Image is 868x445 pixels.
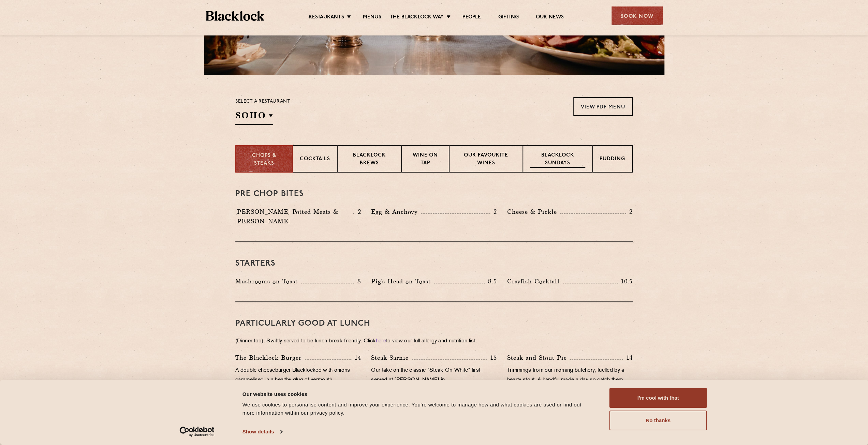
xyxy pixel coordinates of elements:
a: Gifting [498,14,518,21]
div: Our website uses cookies [242,390,594,398]
p: 15 [487,353,497,362]
p: 2 [490,207,497,216]
h2: SOHO [235,109,273,125]
div: We use cookies to personalise content and improve your experience. You're welcome to manage how a... [242,401,594,417]
p: Steak and Stout Pie [507,353,570,362]
p: Select a restaurant [235,97,290,106]
p: Mushrooms on Toast [235,277,301,286]
p: 14 [623,353,633,362]
a: View PDF Menu [573,97,633,116]
div: Book Now [612,6,663,25]
p: 8 [354,277,361,286]
p: A double cheeseburger Blacklocked with onions caramelised in a healthy glug of vermouth. [235,366,361,385]
p: Blacklock Brews [344,152,394,168]
p: Our favourite wines [456,152,515,168]
h3: Starters [235,259,633,268]
button: I'm cool with that [609,388,707,408]
p: Crayfish Cocktail [507,277,563,286]
p: (Dinner too). Swiftly served to be lunch-break-friendly. Click to view our full allergy and nutri... [235,337,633,346]
p: Cocktails [300,155,330,164]
p: Wine on Tap [409,152,442,168]
h3: PARTICULARLY GOOD AT LUNCH [235,319,633,328]
h3: Pre Chop Bites [235,190,633,198]
p: Pudding [600,155,625,164]
a: Restaurants [309,14,344,21]
p: Egg & Anchovy [371,207,421,217]
button: No thanks [609,411,707,430]
p: Trimmings from our morning butchery, fuelled by a hearty stout. A handful made a day so catch the... [507,366,633,395]
p: Pig's Head on Toast [371,277,434,286]
p: Cheese & Pickle [507,207,560,217]
p: Steak Sarnie [371,353,412,362]
p: 8.5 [485,277,497,286]
p: [PERSON_NAME] Potted Meats & [PERSON_NAME] [235,207,353,226]
img: BL_Textured_Logo-footer-cropped.svg [206,11,265,21]
a: here [376,339,386,344]
p: 10.5 [618,277,633,286]
a: Menus [363,14,381,21]
a: The Blacklock Way [390,14,444,21]
p: The Blacklock Burger [235,353,305,362]
p: 2 [626,207,633,216]
p: Blacklock Sundays [530,152,585,168]
p: 2 [354,207,361,216]
p: Our take on the classic “Steak-On-White” first served at [PERSON_NAME] in [GEOGRAPHIC_DATA] in [D... [371,366,497,395]
p: 14 [351,353,361,362]
a: Usercentrics Cookiebot - opens in a new window [167,427,227,437]
a: Show details [242,427,282,437]
a: Our News [536,14,564,21]
p: Chops & Steaks [243,152,285,167]
a: People [462,14,481,21]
